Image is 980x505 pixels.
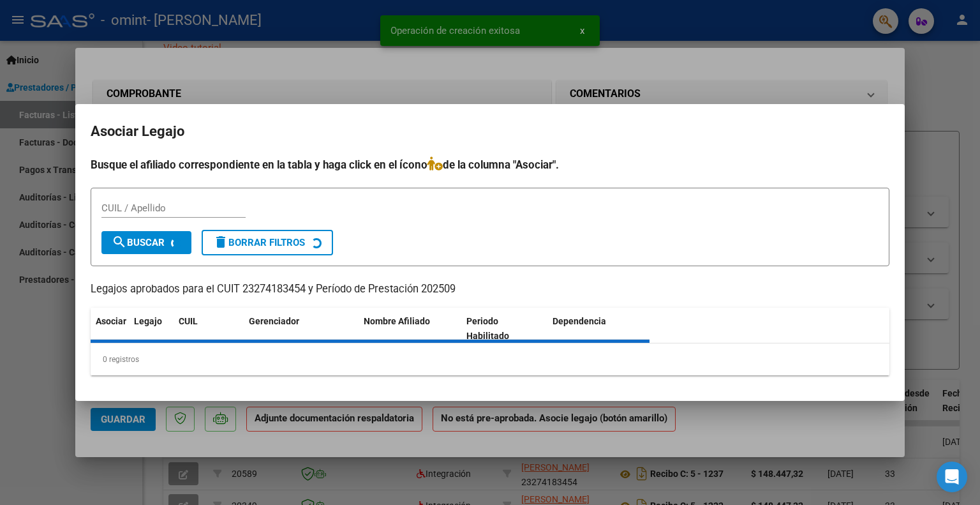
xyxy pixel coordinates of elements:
span: CUIL [179,316,198,326]
span: Gerenciador [249,316,299,326]
button: Buscar [101,231,191,254]
datatable-header-cell: Nombre Afiliado [359,308,461,350]
mat-icon: search [112,234,127,250]
span: Legajo [134,316,162,326]
datatable-header-cell: Legajo [129,308,174,350]
button: Borrar Filtros [202,230,333,255]
h2: Asociar Legajo [91,119,889,144]
p: Legajos aprobados para el CUIT 23274183454 y Período de Prestación 202509 [91,282,889,298]
mat-icon: delete [213,234,228,250]
span: Nombre Afiliado [364,316,430,326]
span: Dependencia [553,316,606,326]
span: Buscar [112,237,165,248]
datatable-header-cell: Gerenciador [244,308,359,350]
datatable-header-cell: Periodo Habilitado [461,308,547,350]
div: Open Intercom Messenger [937,462,967,492]
datatable-header-cell: Asociar [91,308,129,350]
span: Asociar [96,316,126,326]
span: Borrar Filtros [213,237,305,248]
span: Periodo Habilitado [466,316,509,341]
datatable-header-cell: Dependencia [547,308,650,350]
datatable-header-cell: CUIL [174,308,244,350]
h4: Busque el afiliado correspondiente en la tabla y haga click en el ícono de la columna "Asociar". [91,156,889,173]
div: 0 registros [91,343,889,375]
